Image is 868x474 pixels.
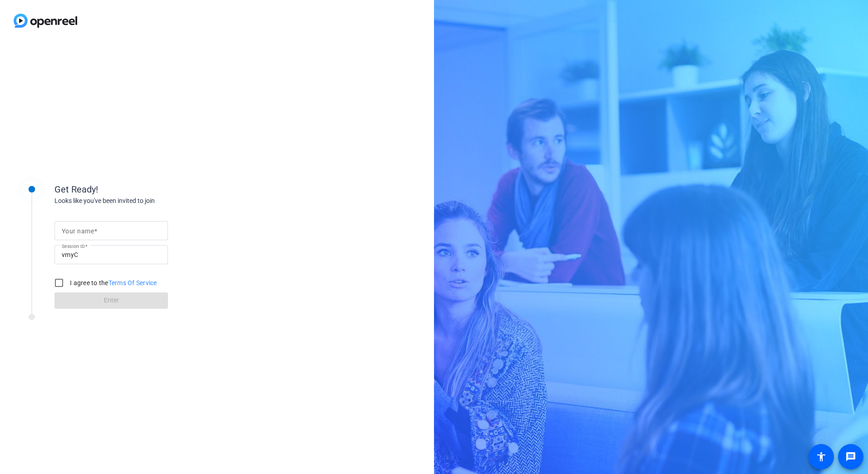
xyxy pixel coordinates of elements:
[108,279,157,286] a: Terms Of Service
[54,196,236,206] div: Looks like you've been invited to join
[68,278,157,287] label: I agree to the
[54,183,236,196] div: Get Ready!
[845,451,856,462] mat-icon: message
[62,243,85,249] mat-label: Session ID
[62,227,94,235] mat-label: Your name
[816,451,827,462] mat-icon: accessibility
